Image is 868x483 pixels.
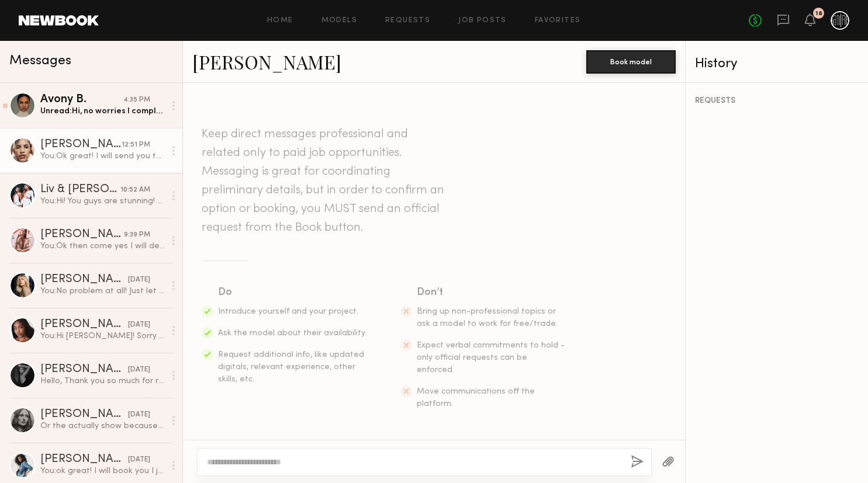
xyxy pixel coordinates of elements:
div: [DATE] [128,319,150,331]
div: [PERSON_NAME] [40,454,128,465]
div: Liv & [PERSON_NAME] [40,184,120,196]
a: Job Posts [458,17,507,25]
a: Favorites [535,17,581,25]
a: Models [321,17,357,25]
div: You: No problem at all! Just let me know what time you an swing by [DATE]? [40,286,165,297]
div: You: ok great! I will book you I just can't send address or phone number in the messages. Can't w... [40,465,165,477]
div: [DATE] [128,409,150,421]
div: [PERSON_NAME] [40,274,128,286]
div: [PERSON_NAME] [40,229,124,241]
div: [DATE] [128,454,150,465]
header: Keep direct messages professional and related only to paid job opportunities. Messaging is great ... [202,125,447,237]
div: Unread: Hi, no worries I completely understand. I will leave [DATE] and I will be back [DATE]! So... [40,106,165,117]
span: Bring up non-professional topics or ask a model to work for free/trade. [417,308,558,328]
div: Don’t [417,284,566,301]
div: Do [218,284,368,301]
div: You: Ok great! I will send you the casting request with the address on there. [40,151,165,162]
div: [PERSON_NAME] [40,409,128,421]
div: [PERSON_NAME] [40,364,128,376]
div: 12:51 PM [122,140,150,151]
div: [PERSON_NAME] [40,319,128,331]
span: Expect verbal commitments to hold - only official requests can be enforced. [417,342,565,374]
div: 4:35 PM [123,95,150,106]
a: [PERSON_NAME] [192,49,341,74]
div: Or the actually show because I wouldn’t be able to get there until 4 [40,421,165,432]
div: [DATE] [128,274,150,286]
div: You: Hi [PERSON_NAME]! Sorry for the late reply can you stop by [DATE]? [40,331,165,342]
div: 18 [815,11,822,17]
span: Introduce yourself and your project. [218,308,358,315]
div: You: Ok then come yes I will definitely book you for the show! You're gorgeous! I just didn't wan... [40,241,165,252]
a: Requests [385,17,430,25]
span: Ask the model about their availability. [218,329,366,337]
div: Avony B. [40,94,123,106]
span: Request additional info, like updated digitals, relevant experience, other skills, etc. [218,351,364,383]
a: Home [267,17,293,25]
div: Hello, Thank you so much for reaching out. I’m truly honored to be considered! Unfortunately, I’v... [40,376,165,387]
span: Move communications off the platform. [417,388,535,408]
div: REQUESTS [695,97,859,105]
div: You: Hi! You guys are stunning! Are you available for a show [DATE] at 4pm? [40,196,165,207]
div: 9:39 PM [124,230,150,241]
button: Book model [586,50,676,74]
div: History [695,57,859,71]
div: [DATE] [128,364,150,376]
div: 10:52 AM [120,185,150,196]
span: Messages [9,54,71,68]
div: [PERSON_NAME] [40,139,122,151]
a: Book model [586,56,676,66]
